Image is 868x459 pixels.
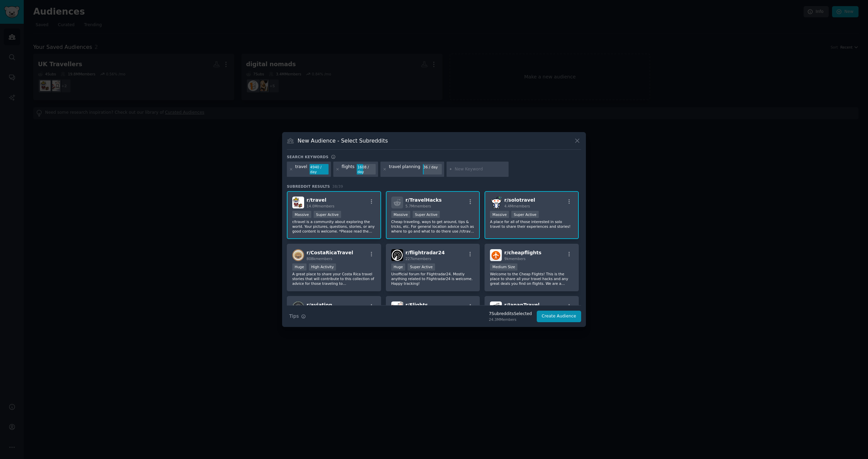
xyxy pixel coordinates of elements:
p: A great place to share your Costa Rica travel stories that will contribute to this collection of ... [292,272,376,286]
div: 7 Subreddit s Selected [489,311,532,317]
div: Massive [391,211,410,218]
span: r/ flightradar24 [406,250,445,255]
button: Tips [287,310,308,322]
button: Create Audience [537,311,581,322]
p: Cheap traveling, ways to get around, tips & tricks, etc. For general location advice such as wher... [391,219,475,234]
span: 9k members [504,257,526,261]
div: Massive [292,211,311,218]
span: r/ aviation [307,302,332,308]
span: 227k members [406,257,431,261]
img: JapanTravel [490,301,502,313]
div: Medium Size [490,263,517,271]
h3: New Audience - Select Subreddits [298,137,388,144]
div: 36 / day [423,164,442,170]
div: travel [295,164,308,175]
img: aviation [292,301,304,313]
div: Super Active [314,211,341,218]
img: solotravel [490,197,502,208]
span: r/ cheapflights [504,250,541,255]
div: High Activity [309,263,336,271]
div: Super Active [413,211,440,218]
img: travel [292,197,304,208]
span: r/ JapanTravel [504,302,539,308]
div: travel planning [389,164,420,175]
div: Massive [490,211,509,218]
img: CostaRicaTravel [292,249,304,261]
span: Tips [289,313,299,320]
span: 38 / 39 [332,184,343,188]
div: 24.3M Members [489,317,532,322]
img: cheapflights [490,249,502,261]
p: Unofficial forum for Flightradar24. Mostly anything related to Flightradar24 is welcome. Happy tr... [391,272,475,286]
span: r/ Flights [406,302,428,308]
div: Super Active [511,211,539,218]
div: flights [342,164,355,175]
input: New Keyword [455,166,506,172]
img: flightradar24 [391,249,403,261]
div: Super Active [408,263,435,271]
span: r/ TravelHacks [406,197,442,203]
span: 14.0M members [307,204,334,208]
div: Huge [292,263,307,271]
h3: Search keywords [287,154,329,159]
img: Flights [391,301,403,313]
div: Huge [391,263,406,271]
p: A place for all of those interested in solo travel to share their experiences and stories! [490,219,573,229]
span: 5.7M members [406,204,431,208]
span: r/ solotravel [504,197,535,203]
span: r/ travel [307,197,327,203]
span: Subreddit Results [287,184,330,189]
div: 1608 / day [357,164,376,175]
span: 4.4M members [504,204,530,208]
span: r/ CostaRicaTravel [307,250,353,255]
span: 808k members [307,257,332,261]
div: 4940 / day [310,164,329,175]
p: Welcome to the Cheap Flights! This is the place to share all your travel hacks and any great deal... [490,272,573,286]
p: r/travel is a community about exploring the world. Your pictures, questions, stories, or any good... [292,219,376,234]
